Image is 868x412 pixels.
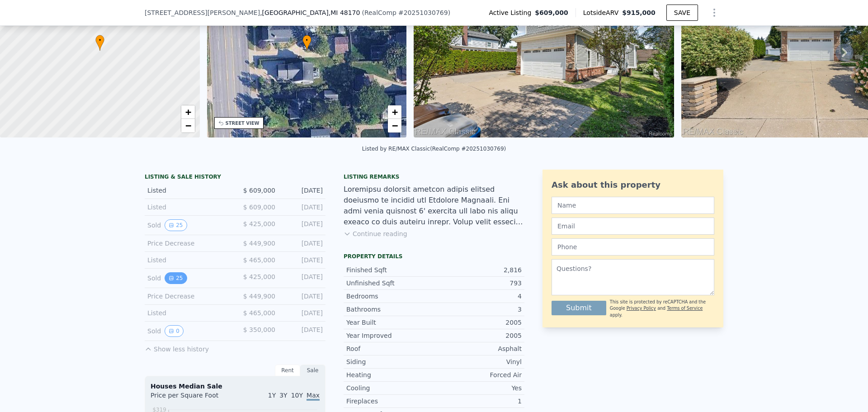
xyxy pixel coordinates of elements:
[346,279,434,288] div: Unfinished Sqft
[610,299,714,318] div: This site is protected by reCAPTCHA and the Google and apply.
[666,5,698,21] button: SAVE
[151,382,320,391] div: Houses Median Sale
[185,120,191,131] span: −
[552,179,714,191] div: Ask about this property
[283,272,323,284] div: [DATE]
[392,120,398,131] span: −
[552,238,714,256] input: Phone
[346,357,434,366] div: Siding
[147,272,228,284] div: Sold
[95,35,104,51] div: •
[344,229,407,238] button: Continue reading
[243,187,275,194] span: $ 609,000
[346,292,434,301] div: Bedrooms
[705,4,723,22] button: Show Options
[147,203,228,212] div: Listed
[362,146,506,152] div: Listed by RE/MAX Classic (RealComp #20251030769)
[552,301,606,315] button: Submit
[185,106,191,118] span: +
[279,392,287,399] span: 3Y
[535,8,568,17] span: $609,000
[434,331,522,340] div: 2005
[434,344,522,353] div: Asphalt
[145,8,260,17] span: [STREET_ADDRESS][PERSON_NAME]
[434,384,522,393] div: Yes
[346,305,434,314] div: Bathrooms
[165,272,187,284] button: View historical data
[145,341,209,354] button: Show less history
[147,256,228,265] div: Listed
[622,9,656,16] span: $915,000
[243,256,275,264] span: $ 465,000
[364,9,396,16] span: RealComp
[181,119,195,133] a: Zoom out
[388,105,401,119] a: Zoom in
[392,106,398,118] span: +
[283,325,323,337] div: [DATE]
[165,219,187,231] button: View historical data
[583,8,622,17] span: Lotside ARV
[434,397,522,406] div: 1
[627,306,656,311] a: Privacy Policy
[275,365,300,376] div: Rent
[346,384,434,393] div: Cooling
[95,36,104,44] span: •
[434,265,522,275] div: 2,816
[283,239,323,248] div: [DATE]
[243,204,275,211] span: $ 609,000
[147,186,228,195] div: Listed
[260,8,360,17] span: , [GEOGRAPHIC_DATA]
[147,325,228,337] div: Sold
[165,325,184,337] button: View historical data
[667,306,703,311] a: Terms of Service
[243,240,275,247] span: $ 449,900
[398,9,448,16] span: # 20251030769
[388,119,401,133] a: Zoom out
[434,305,522,314] div: 3
[283,308,323,317] div: [DATE]
[307,392,320,401] span: Max
[346,265,434,275] div: Finished Sqft
[243,273,275,280] span: $ 425,000
[552,197,714,214] input: Name
[145,173,325,182] div: LISTING & SALE HISTORY
[344,184,524,227] div: Loremipsu dolorsit ametcon adipis elitsed doeiusmo te incidid utl Etdolore Magnaali. Eni admi ven...
[283,219,323,231] div: [DATE]
[151,391,235,405] div: Price per Square Foot
[346,331,434,340] div: Year Improved
[302,36,311,44] span: •
[302,35,311,51] div: •
[434,318,522,327] div: 2005
[434,357,522,366] div: Vinyl
[243,293,275,300] span: $ 449,900
[329,9,360,16] span: , MI 48170
[147,239,228,248] div: Price Decrease
[268,392,276,399] span: 1Y
[434,370,522,379] div: Forced Air
[346,370,434,379] div: Heating
[346,318,434,327] div: Year Built
[300,365,325,376] div: Sale
[147,308,228,317] div: Listed
[243,309,275,317] span: $ 465,000
[181,105,195,119] a: Zoom in
[362,8,450,17] div: ( )
[243,220,275,227] span: $ 425,000
[243,326,275,333] span: $ 350,000
[346,344,434,353] div: Roof
[283,203,323,212] div: [DATE]
[344,173,524,180] div: Listing remarks
[226,120,259,127] div: STREET VIEW
[283,256,323,265] div: [DATE]
[283,186,323,195] div: [DATE]
[283,292,323,301] div: [DATE]
[147,292,228,301] div: Price Decrease
[291,392,303,399] span: 10Y
[434,292,522,301] div: 4
[147,219,228,231] div: Sold
[552,218,714,235] input: Email
[346,397,434,406] div: Fireplaces
[434,279,522,288] div: 793
[344,253,524,260] div: Property details
[489,8,535,17] span: Active Listing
